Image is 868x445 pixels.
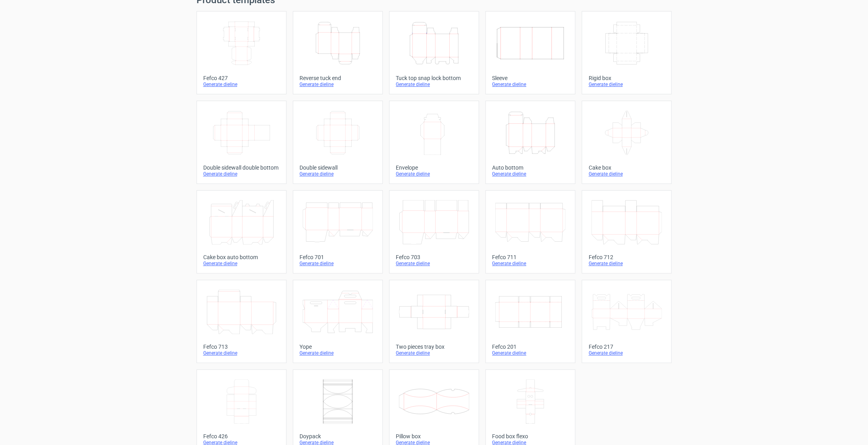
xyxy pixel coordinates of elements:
[196,190,286,273] a: Cake box auto bottomGenerate dieline
[582,11,672,94] a: Rigid boxGenerate dieline
[485,101,575,184] a: Auto bottomGenerate dieline
[203,260,280,267] div: Generate dieline
[396,344,472,350] div: Two pieces tray box
[485,11,575,94] a: SleeveGenerate dieline
[203,350,280,356] div: Generate dieline
[396,81,472,88] div: Generate dieline
[582,280,672,363] a: Fefco 217Generate dieline
[485,280,575,363] a: Fefco 201Generate dieline
[588,344,665,350] div: Fefco 217
[196,11,286,94] a: Fefco 427Generate dieline
[396,171,472,177] div: Generate dieline
[582,101,672,184] a: Cake boxGenerate dieline
[389,11,479,94] a: Tuck top snap lock bottomGenerate dieline
[492,260,568,267] div: Generate dieline
[300,260,376,267] div: Generate dieline
[582,190,672,273] a: Fefco 712Generate dieline
[300,81,376,88] div: Generate dieline
[203,81,280,88] div: Generate dieline
[389,101,479,184] a: EnvelopeGenerate dieline
[293,101,383,184] a: Double sidewallGenerate dieline
[396,260,472,267] div: Generate dieline
[588,171,665,177] div: Generate dieline
[588,164,665,171] div: Cake box
[492,75,568,81] div: Sleeve
[588,81,665,88] div: Generate dieline
[396,254,472,260] div: Fefco 703
[492,344,568,350] div: Fefco 201
[300,433,376,439] div: Doypack
[300,344,376,350] div: Yope
[196,101,286,184] a: Double sidewall double bottomGenerate dieline
[300,254,376,260] div: Fefco 701
[492,164,568,171] div: Auto bottom
[300,350,376,356] div: Generate dieline
[588,260,665,267] div: Generate dieline
[492,350,568,356] div: Generate dieline
[300,75,376,81] div: Reverse tuck end
[492,81,568,88] div: Generate dieline
[300,164,376,171] div: Double sidewall
[485,190,575,273] a: Fefco 711Generate dieline
[300,171,376,177] div: Generate dieline
[588,254,665,260] div: Fefco 712
[492,171,568,177] div: Generate dieline
[492,254,568,260] div: Fefco 711
[293,11,383,94] a: Reverse tuck endGenerate dieline
[396,433,472,439] div: Pillow box
[203,75,280,81] div: Fefco 427
[203,171,280,177] div: Generate dieline
[196,280,286,363] a: Fefco 713Generate dieline
[396,75,472,81] div: Tuck top snap lock bottom
[203,344,280,350] div: Fefco 713
[492,433,568,439] div: Food box flexo
[293,280,383,363] a: YopeGenerate dieline
[389,280,479,363] a: Two pieces tray boxGenerate dieline
[203,254,280,260] div: Cake box auto bottom
[293,190,383,273] a: Fefco 701Generate dieline
[588,350,665,356] div: Generate dieline
[396,350,472,356] div: Generate dieline
[396,164,472,171] div: Envelope
[203,164,280,171] div: Double sidewall double bottom
[203,433,280,439] div: Fefco 426
[588,75,665,81] div: Rigid box
[389,190,479,273] a: Fefco 703Generate dieline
